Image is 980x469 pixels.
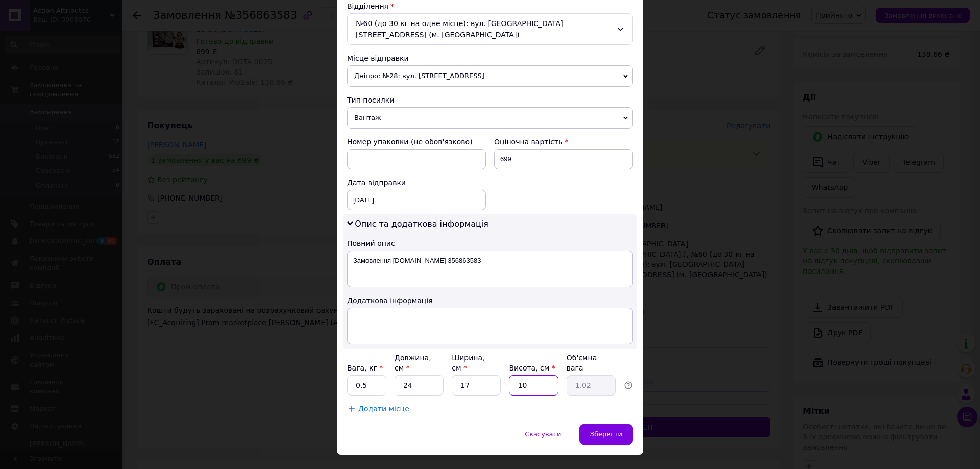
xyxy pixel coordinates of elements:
span: Скасувати [525,430,561,438]
span: Додати місце [358,405,409,413]
label: Ширина, см [452,354,484,372]
span: Місце відправки [347,54,409,62]
div: Оціночна вартість [494,137,633,147]
div: Відділення [347,1,633,11]
div: Номер упаковки (не обов'язково) [347,137,486,147]
div: Додаткова інформація [347,295,633,306]
div: Дата відправки [347,178,486,188]
label: Довжина, см [395,354,431,372]
label: Вага, кг [347,364,383,372]
span: Тип посилки [347,96,394,104]
div: №60 (до 30 кг на одне місце): вул. [GEOGRAPHIC_DATA] [STREET_ADDRESS] (м. [GEOGRAPHIC_DATA]) [347,13,633,45]
span: Дніпро: №28: вул. [STREET_ADDRESS] [347,65,633,87]
span: Вантаж [347,107,633,129]
div: Об'ємна вага [567,353,616,373]
span: Опис та додаткова інформація [355,219,488,229]
div: Повний опис [347,238,633,249]
textarea: Замовлення [DOMAIN_NAME] 356863583 [347,251,633,287]
span: Зберегти [590,430,622,438]
label: Висота, см [509,364,555,372]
